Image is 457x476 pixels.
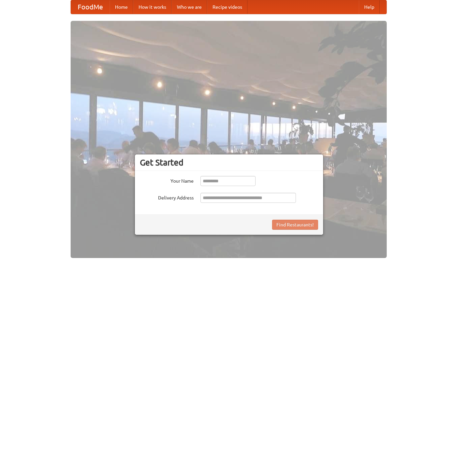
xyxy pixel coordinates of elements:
[207,0,247,14] a: Recipe videos
[133,0,172,14] a: How it works
[172,0,207,14] a: Who we are
[359,0,380,14] a: Help
[140,176,194,184] label: Your Name
[71,0,110,14] a: FoodMe
[272,220,318,230] button: Find Restaurants!
[140,193,194,201] label: Delivery Address
[110,0,133,14] a: Home
[140,157,318,168] h3: Get Started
